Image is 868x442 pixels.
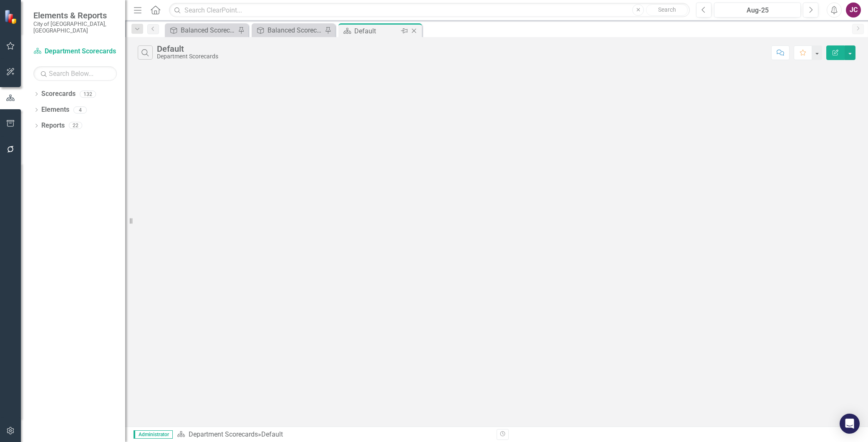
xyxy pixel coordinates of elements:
[80,90,96,98] div: 132
[33,66,117,81] input: Search Below...
[4,10,19,24] img: ClearPoint Strategy
[41,105,69,115] a: Elements
[646,4,688,16] button: Search
[33,10,117,20] span: Elements & Reports
[134,430,173,439] span: Administrator
[714,3,801,18] button: Aug-25
[261,430,283,438] div: Default
[167,25,236,35] a: Balanced Scorecard
[73,106,87,113] div: 4
[169,3,690,18] input: Search ClearPoint...
[717,5,798,15] div: Aug-25
[177,430,490,439] div: »
[69,122,82,129] div: 22
[658,6,676,13] span: Search
[267,25,323,35] div: Balanced Scorecard
[157,44,218,53] div: Default
[846,3,861,18] button: JC
[254,25,323,35] a: Balanced Scorecard
[157,53,218,60] div: Department Scorecards
[33,47,117,56] a: Department Scorecards
[354,26,399,36] div: Default
[840,414,860,434] div: Open Intercom Messenger
[189,430,258,438] a: Department Scorecards
[41,121,65,131] a: Reports
[41,89,76,99] a: Scorecards
[181,25,236,35] div: Balanced Scorecard
[33,20,117,34] small: City of [GEOGRAPHIC_DATA], [GEOGRAPHIC_DATA]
